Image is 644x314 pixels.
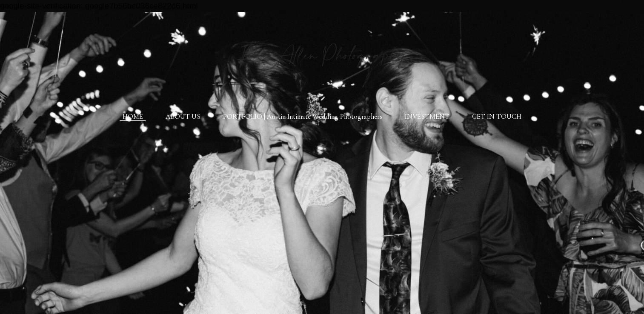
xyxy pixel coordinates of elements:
a: ABOUT US [166,112,200,121]
img: Rae Allen Photography [221,20,423,83]
a: INVESTMENT [405,112,449,121]
a: HOME [123,112,143,121]
a: GET IN TOUCH [472,112,521,121]
a: PORTFOLIO | Austin Intimate Wedding Photographers [223,112,382,121]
